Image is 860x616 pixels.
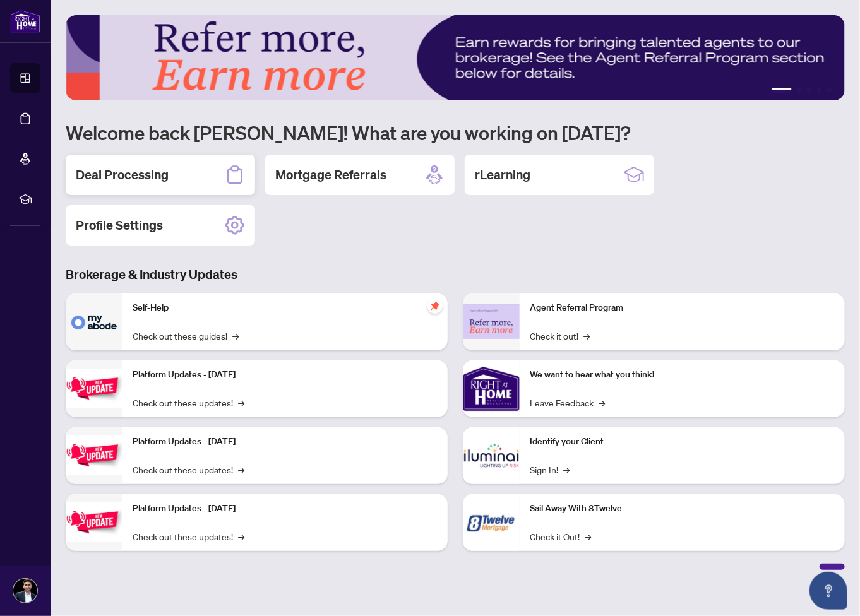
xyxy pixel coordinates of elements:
button: Open asap [809,572,847,610]
p: Agent Referral Program [530,301,835,315]
p: Identify your Client [530,435,835,449]
span: pushpin [427,299,443,314]
a: Leave Feedback→ [530,396,605,410]
a: Check out these guides!→ [133,329,239,343]
p: Platform Updates - [DATE] [133,502,438,516]
p: We want to hear what you think! [530,368,835,382]
h2: Profile Settings [76,216,163,234]
img: Profile Icon [13,579,37,603]
span: → [238,530,244,543]
a: Check out these updates!→ [133,396,244,410]
button: 2 [797,88,802,93]
button: 3 [807,88,812,93]
span: → [585,530,591,543]
img: We want to hear what you think! [463,360,520,417]
img: Sail Away With 8Twelve [463,494,520,551]
h1: Welcome back [PERSON_NAME]! What are you working on [DATE]? [66,121,845,145]
a: Check it Out!→ [530,530,591,543]
img: Identify your Client [463,427,520,484]
span: → [232,329,239,343]
h2: rLearning [475,166,530,184]
a: Check out these updates!→ [133,463,244,477]
a: Sign In!→ [530,463,570,477]
p: Platform Updates - [DATE] [133,435,438,449]
img: Platform Updates - June 23, 2025 [66,502,122,542]
button: 5 [827,88,832,93]
span: → [238,463,244,477]
span: → [599,396,605,410]
p: Sail Away With 8Twelve [530,502,835,516]
button: 1 [772,88,792,93]
h2: Mortgage Referrals [275,166,386,184]
img: Platform Updates - July 8, 2025 [66,435,122,475]
button: 4 [817,88,822,93]
h2: Deal Processing [76,166,169,184]
p: Platform Updates - [DATE] [133,368,438,382]
span: → [563,463,570,477]
span: → [583,329,590,343]
a: Check out these updates!→ [133,530,244,543]
img: Platform Updates - July 21, 2025 [66,369,122,408]
img: Self-Help [66,293,122,350]
img: Slide 0 [66,15,845,100]
a: Check it out!→ [530,329,590,343]
span: → [238,396,244,410]
p: Self-Help [133,301,438,315]
img: logo [10,9,40,33]
h3: Brokerage & Industry Updates [66,266,845,283]
img: Agent Referral Program [463,304,520,339]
